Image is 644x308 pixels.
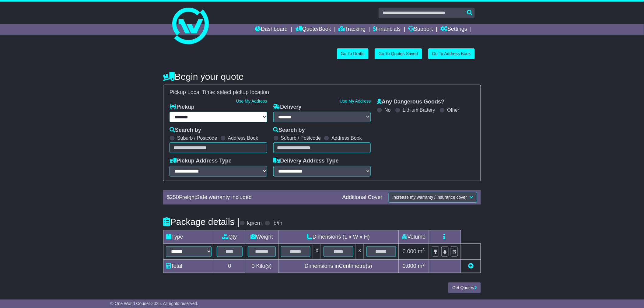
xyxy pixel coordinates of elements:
[255,24,288,35] a: Dashboard
[403,263,416,269] span: 0.000
[170,127,201,134] label: Search by
[273,127,305,134] label: Search by
[377,99,444,105] label: Any Dangerous Goods?
[428,48,475,59] a: Go To Address Book
[278,230,398,243] td: Dimensions (L x W x H)
[295,24,331,35] a: Quote/Book
[373,24,401,35] a: Financials
[468,263,474,269] a: Add new item
[408,24,433,35] a: Support
[418,263,425,269] span: m
[393,195,467,200] span: Increase my warranty / insurance cover
[163,217,240,227] h4: Package details |
[163,72,481,82] h4: Begin your quote
[170,104,194,110] label: Pickup
[422,247,425,252] sup: 3
[228,135,258,141] label: Address Book
[247,220,262,227] label: kg/cm
[447,107,459,113] label: Other
[110,301,198,306] span: © One World Courier 2025. All rights reserved.
[422,262,425,267] sup: 3
[403,107,435,113] label: Lithium Battery
[163,230,214,243] td: Type
[177,135,217,141] label: Suburb / Postcode
[236,99,267,103] a: Use My Address
[164,194,339,201] div: $ FreightSafe warranty included
[339,194,386,201] div: Additional Cover
[245,260,278,273] td: Kilo(s)
[214,260,245,273] td: 0
[337,48,369,59] a: Go To Drafts
[356,243,364,259] td: x
[403,248,416,254] span: 0.000
[448,282,481,293] button: Get Quotes
[252,263,255,269] span: 0
[440,24,467,35] a: Settings
[389,192,477,203] button: Increase my warranty / insurance cover
[273,158,339,164] label: Delivery Address Type
[375,48,422,59] a: Go To Quotes Saved
[214,230,245,243] td: Qty
[166,89,478,96] div: Pickup Local Time:
[331,135,362,141] label: Address Book
[313,243,321,259] td: x
[278,260,398,273] td: Dimensions in Centimetre(s)
[273,104,302,110] label: Delivery
[418,248,425,254] span: m
[217,89,269,95] span: select pickup location
[398,230,429,243] td: Volume
[163,260,214,273] td: Total
[272,220,282,227] label: lb/in
[170,158,232,164] label: Pickup Address Type
[340,99,371,103] a: Use My Address
[281,135,321,141] label: Suburb / Postcode
[384,107,390,113] label: No
[245,230,278,243] td: Weight
[339,24,366,35] a: Tracking
[170,194,179,200] span: 250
